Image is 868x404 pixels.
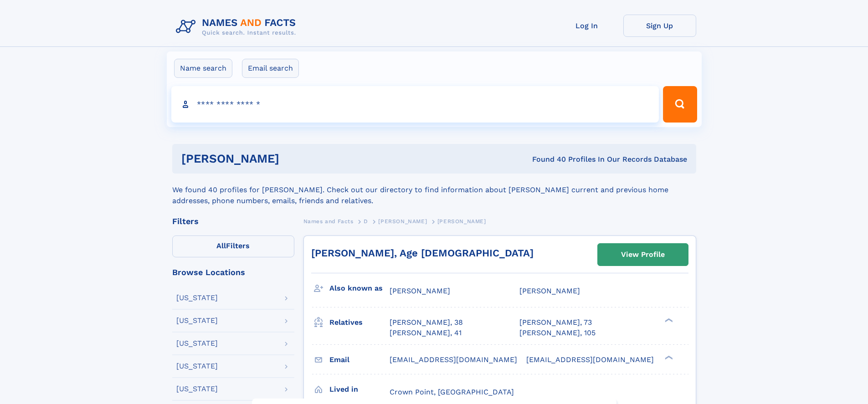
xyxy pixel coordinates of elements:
[663,86,697,123] button: Search Button
[663,317,673,323] div: ❯
[216,241,226,250] span: All
[437,218,486,225] span: [PERSON_NAME]
[171,86,659,123] input: search input
[390,328,462,338] a: [PERSON_NAME], 41
[172,217,294,225] div: Filters
[172,268,294,276] div: Browse Locations
[550,15,623,37] a: Log In
[329,281,390,296] h3: Also known as
[663,354,673,360] div: ❯
[176,385,218,393] div: [US_STATE]
[406,154,687,164] div: Found 40 Profiles In Our Records Database
[519,317,592,327] a: [PERSON_NAME], 73
[174,59,232,78] label: Name search
[329,315,390,330] h3: Relatives
[176,294,218,302] div: [US_STATE]
[621,244,665,265] div: View Profile
[311,247,534,259] a: [PERSON_NAME], Age [DEMOGRAPHIC_DATA]
[390,317,463,327] a: [PERSON_NAME], 38
[526,355,654,364] span: [EMAIL_ADDRESS][DOMAIN_NAME]
[519,328,596,338] a: [PERSON_NAME], 105
[364,218,368,225] span: D
[378,218,427,225] span: [PERSON_NAME]
[242,59,299,78] label: Email search
[329,382,390,397] h3: Lived in
[364,215,368,227] a: D
[390,286,450,295] span: [PERSON_NAME]
[390,355,517,364] span: [EMAIL_ADDRESS][DOMAIN_NAME]
[623,15,696,37] a: Sign Up
[172,174,696,206] div: We found 40 profiles for [PERSON_NAME]. Check out our directory to find information about [PERSON...
[176,363,218,370] div: [US_STATE]
[176,340,218,347] div: [US_STATE]
[329,352,390,368] h3: Email
[519,286,580,295] span: [PERSON_NAME]
[390,388,514,396] span: Crown Point, [GEOGRAPHIC_DATA]
[598,244,688,266] a: View Profile
[303,215,354,227] a: Names and Facts
[172,235,294,257] label: Filters
[172,15,303,39] img: Logo Names and Facts
[181,153,406,164] h1: [PERSON_NAME]
[176,317,218,324] div: [US_STATE]
[378,215,427,227] a: [PERSON_NAME]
